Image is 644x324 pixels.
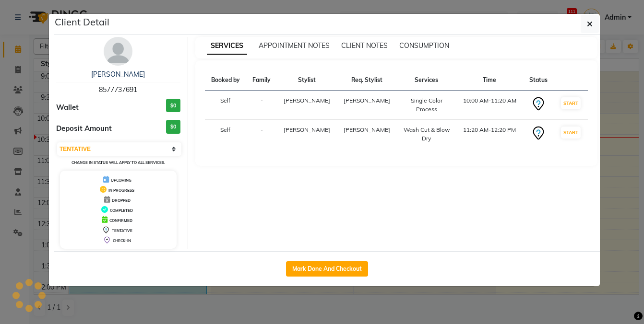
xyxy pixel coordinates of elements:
td: Self [205,91,247,120]
span: SERVICES [207,37,247,55]
img: avatar [104,37,132,66]
button: START [561,97,581,109]
div: Wash Cut & Blow Dry [403,126,451,143]
span: CONSUMPTION [399,41,449,50]
span: [PERSON_NAME] [344,126,390,133]
th: Req. Stylist [337,70,397,91]
span: UPCOMING [111,178,131,183]
span: APPOINTMENT NOTES [259,41,330,50]
span: CONFIRMED [109,218,132,223]
th: Family [246,70,277,91]
td: - [246,120,277,149]
th: Booked by [205,70,247,91]
span: [PERSON_NAME] [344,97,390,104]
td: - [246,91,277,120]
td: 11:20 AM-12:20 PM [456,120,523,149]
h5: Client Detail [55,15,109,29]
td: 10:00 AM-11:20 AM [456,91,523,120]
span: [PERSON_NAME] [284,97,330,104]
a: [PERSON_NAME] [91,70,145,79]
span: CHECK-IN [113,238,131,243]
h3: $0 [166,120,180,134]
span: 8577737691 [99,85,137,94]
span: IN PROGRESS [108,188,134,193]
td: Self [205,120,247,149]
small: Change in status will apply to all services. [72,160,165,165]
span: DROPPED [112,198,131,203]
span: COMPLETED [110,208,133,213]
span: TENTATIVE [112,228,132,233]
span: Deposit Amount [56,123,112,134]
th: Services [397,70,456,91]
button: Mark Done And Checkout [286,261,368,277]
h3: $0 [166,99,180,113]
span: Wallet [56,102,79,113]
span: [PERSON_NAME] [284,126,330,133]
div: Single Color Process [403,96,451,114]
th: Stylist [277,70,337,91]
th: Time [456,70,523,91]
span: CLIENT NOTES [341,41,388,50]
button: START [561,127,581,139]
th: Status [523,70,554,91]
